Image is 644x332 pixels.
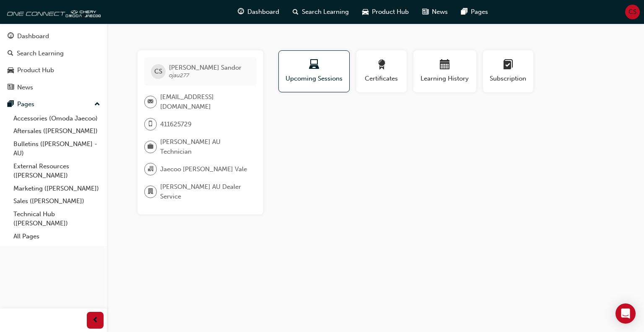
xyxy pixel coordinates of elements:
span: news-icon [422,7,428,17]
a: Search Learning [3,46,104,61]
span: car-icon [362,7,369,17]
span: award-icon [377,60,387,71]
span: Upcoming Sessions [285,74,343,84]
img: oneconnect [4,3,101,20]
span: pages-icon [461,7,467,17]
a: Aftersales ([PERSON_NAME]) [10,125,104,138]
span: Jaecoo [PERSON_NAME] Vale [160,165,247,174]
span: laptop-icon [309,60,319,71]
span: department-icon [148,186,153,197]
button: Learning History [413,50,476,92]
a: Product Hub [3,63,104,78]
span: [PERSON_NAME] AU Dealer Service [160,182,250,201]
span: CS [628,7,636,17]
div: Pages [17,99,34,109]
span: ojau277 [169,72,189,79]
span: News [432,7,448,17]
span: search-icon [8,50,13,58]
button: DashboardSearch LearningProduct HubNews [3,27,104,97]
span: Certificates [363,74,400,84]
div: Open Intercom Messenger [615,303,636,324]
span: learningplan-icon [503,60,513,71]
span: pages-icon [8,101,14,108]
a: All Pages [10,230,104,243]
div: Dashboard [17,31,49,41]
button: Pages [3,97,104,112]
span: news-icon [8,84,14,91]
span: organisation-icon [148,164,153,175]
a: Technical Hub ([PERSON_NAME]) [10,208,104,230]
span: CS [154,67,162,76]
span: car-icon [8,67,14,74]
span: [EMAIL_ADDRESS][DOMAIN_NAME] [160,92,250,111]
span: guage-icon [8,33,14,40]
span: Subscription [489,74,527,84]
span: mobile-icon [148,119,153,130]
a: Accessories (Omoda Jaecoo) [10,112,104,125]
span: 411625729 [160,120,192,129]
div: Search Learning [17,49,64,58]
a: news-iconNews [415,3,454,21]
span: email-icon [148,97,153,107]
a: News [3,80,104,95]
a: pages-iconPages [454,3,495,21]
span: prev-icon [92,315,99,326]
span: Learning History [420,74,470,84]
div: News [17,83,33,92]
span: up-icon [94,99,100,110]
span: Pages [471,7,488,17]
a: car-iconProduct Hub [356,3,415,21]
a: search-iconSearch Learning [286,3,356,21]
span: guage-icon [238,7,244,17]
span: [PERSON_NAME] AU Technician [160,137,250,156]
a: guage-iconDashboard [231,3,286,21]
a: Bulletins ([PERSON_NAME] - AU) [10,138,104,160]
a: Sales ([PERSON_NAME]) [10,195,104,208]
a: Dashboard [3,29,104,44]
a: Marketing ([PERSON_NAME]) [10,182,104,195]
span: Dashboard [247,7,279,17]
span: briefcase-icon [148,141,153,152]
button: Certificates [356,50,407,92]
button: CS [625,5,640,19]
a: External Resources ([PERSON_NAME]) [10,160,104,182]
div: Product Hub [17,65,54,75]
button: Upcoming Sessions [278,50,350,92]
span: Product Hub [372,7,409,17]
span: calendar-icon [440,60,450,71]
span: Search Learning [302,7,349,17]
span: [PERSON_NAME] Sandor [169,64,241,71]
span: search-icon [293,7,299,17]
button: Subscription [483,50,533,92]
